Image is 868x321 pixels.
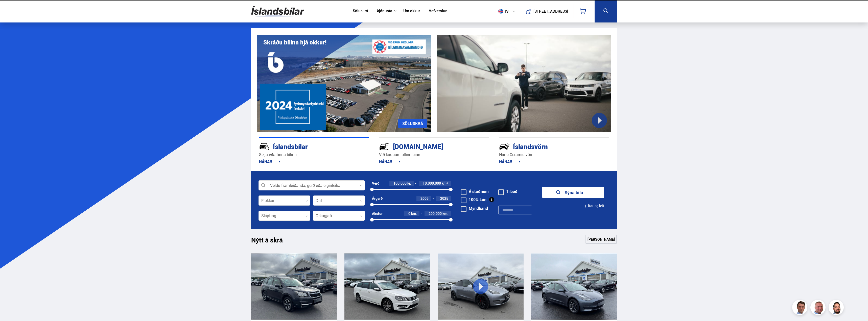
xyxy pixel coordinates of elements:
a: Söluskrá [353,9,368,14]
div: Verð [372,181,379,185]
label: Á staðnum [461,189,489,193]
div: Íslandsvörn [499,142,591,151]
div: Akstur [372,212,383,216]
span: 2005 [420,196,429,201]
img: JRvxyua_JYH6wB4c.svg [259,141,270,152]
h1: Skráðu bílinn hjá okkur! [263,39,326,46]
label: Tilboð [498,189,518,193]
span: + [446,181,448,185]
span: is [496,9,509,14]
a: NÁNAR [259,159,280,164]
span: km. [442,212,448,216]
span: 100.000 [393,181,407,186]
button: Þjónusta [377,9,392,13]
div: [DOMAIN_NAME] [379,142,471,151]
a: Vefverslun [429,9,448,14]
img: FbJEzSuNWCJXmdc-.webp [793,301,808,316]
h1: Nýtt á skrá [251,236,292,247]
button: [STREET_ADDRESS] [535,9,566,13]
span: kr. [442,181,445,185]
a: SÖLUSKRÁ [398,119,427,128]
img: eKx6w-_Home_640_.png [257,35,431,132]
button: Ítarleg leit [584,200,604,212]
a: NÁNAR [379,159,401,164]
label: 100% Lán [461,197,486,202]
img: G0Ugv5HjCgRt.svg [251,3,304,19]
span: kr. [407,181,411,185]
span: 0 [408,211,410,216]
button: is [496,4,519,19]
a: [PERSON_NAME] [585,235,617,244]
span: 10.000.000 [423,181,441,186]
img: -Svtn6bYgwAsiwNX.svg [499,141,510,152]
p: Nano Ceramic vörn [499,152,609,158]
div: Íslandsbílar [259,142,351,151]
img: svg+xml;base64,PHN2ZyB4bWxucz0iaHR0cDovL3d3dy53My5vcmcvMjAwMC9zdmciIHdpZHRoPSI1MTIiIGhlaWdodD0iNT... [498,9,503,14]
span: 200.000 [429,211,442,216]
img: nhp88E3Fdnt1Opn2.png [829,301,844,316]
button: Sýna bíla [542,187,604,198]
div: Árgerð [372,196,383,201]
img: tr5P-W3DuiFaO7aO.svg [379,141,390,152]
label: Myndband [461,206,488,210]
span: km. [411,212,417,216]
img: siFngHWaQ9KaOqBr.png [811,301,826,316]
p: Selja eða finna bílinn [259,152,369,158]
a: Um okkur [403,9,420,14]
a: NÁNAR [499,159,521,164]
span: 2025 [440,196,448,201]
a: [STREET_ADDRESS] [522,4,571,18]
p: Við kaupum bílinn þinn [379,152,489,158]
